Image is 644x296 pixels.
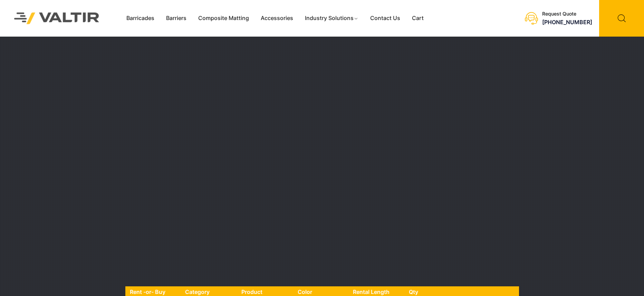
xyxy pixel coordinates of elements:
[542,19,592,26] a: [PHONE_NUMBER]
[121,13,160,23] a: Barricades
[160,13,192,23] a: Barriers
[406,13,430,23] a: Cart
[192,13,255,23] a: Composite Matting
[5,3,108,33] img: Valtir Rentals
[299,13,364,23] a: Industry Solutions
[364,13,406,23] a: Contact Us
[542,11,592,17] div: Request Quote
[255,13,299,23] a: Accessories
